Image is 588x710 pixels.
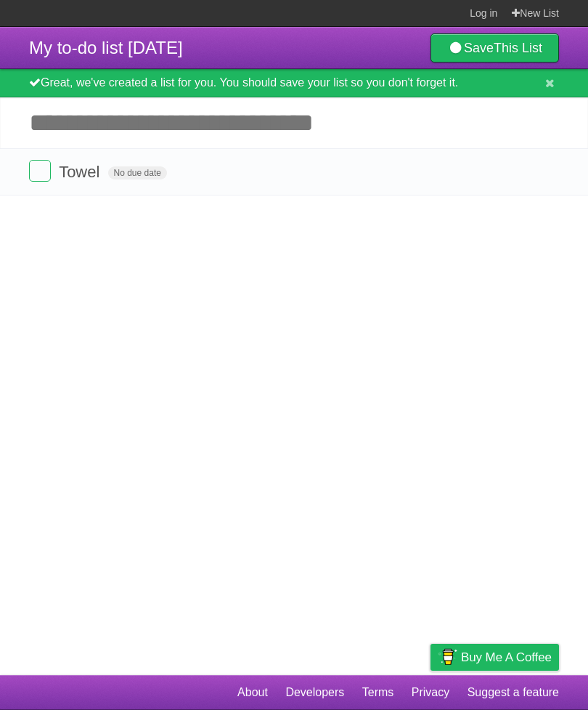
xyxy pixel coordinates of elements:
[494,41,542,55] b: This List
[412,679,449,706] a: Privacy
[59,163,103,181] span: Towel
[237,679,268,706] a: About
[438,645,457,669] img: Buy me a coffee
[467,679,559,706] a: Suggest a feature
[108,166,167,179] span: No due date
[362,679,394,706] a: Terms
[430,33,559,62] a: SaveThis List
[29,160,51,182] label: Done
[461,645,552,670] span: Buy me a coffee
[430,644,559,671] a: Buy me a coffee
[285,679,344,706] a: Developers
[29,38,183,57] span: My to-do list [DATE]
